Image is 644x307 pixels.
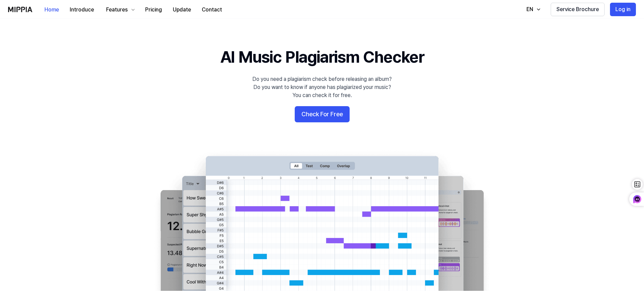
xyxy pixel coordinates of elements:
button: Service Brochure [551,3,605,16]
button: EN [520,3,545,16]
div: EN [525,5,535,13]
div: Do you need a plagiarism check before releasing an album? Do you want to know if anyone has plagi... [252,75,392,99]
button: Pricing [140,3,167,17]
button: Log in [610,3,636,16]
button: Update [167,3,196,17]
button: Features [99,3,140,17]
button: Home [39,3,64,17]
h1: AI Music Plagiarism Checker [220,46,424,68]
button: Introduce [64,3,99,17]
a: Update [167,0,196,19]
div: Features [105,6,129,14]
button: Contact [196,3,227,17]
img: logo [8,7,32,12]
img: main Image [147,149,497,291]
button: Check For Free [295,106,350,122]
a: Home [39,0,64,19]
